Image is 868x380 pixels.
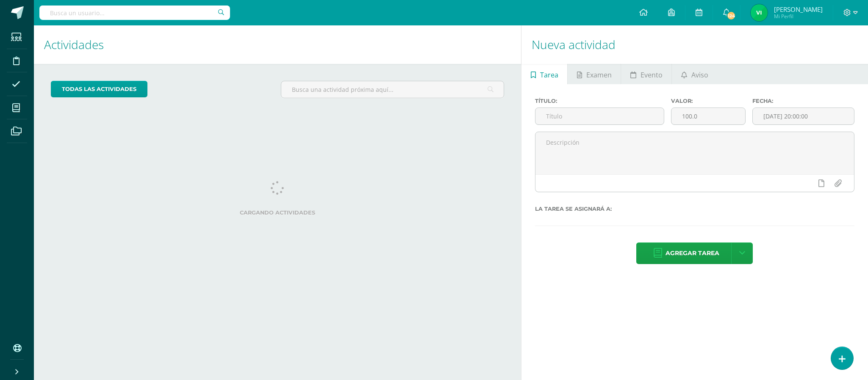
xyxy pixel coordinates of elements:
a: todas las Actividades [51,81,147,97]
h1: Nueva actividad [532,25,858,64]
label: Título: [535,98,664,104]
label: Fecha: [752,98,854,104]
label: Cargando actividades [51,209,504,216]
input: Fecha de entrega [753,108,854,124]
span: Aviso [691,65,708,85]
span: Examen [586,65,612,85]
input: Busca un usuario... [39,6,230,20]
input: Puntos máximos [671,108,746,124]
a: Evento [621,64,671,84]
a: Tarea [521,64,567,84]
input: Busca una actividad próxima aquí... [281,81,504,98]
label: Valor: [671,98,746,104]
label: La tarea se asignará a: [535,206,854,212]
input: Título [535,108,664,124]
span: Tarea [540,65,558,85]
a: Examen [568,64,621,84]
span: Evento [641,65,663,85]
span: 124 [727,11,736,20]
span: Mi Perfil [774,13,823,20]
a: Aviso [672,64,717,84]
h1: Actividades [44,25,511,64]
span: [PERSON_NAME] [774,5,823,14]
span: Agregar tarea [666,243,719,264]
img: 2d6c5218f3eecabe914ceee1e10fdaf2.png [751,4,768,21]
